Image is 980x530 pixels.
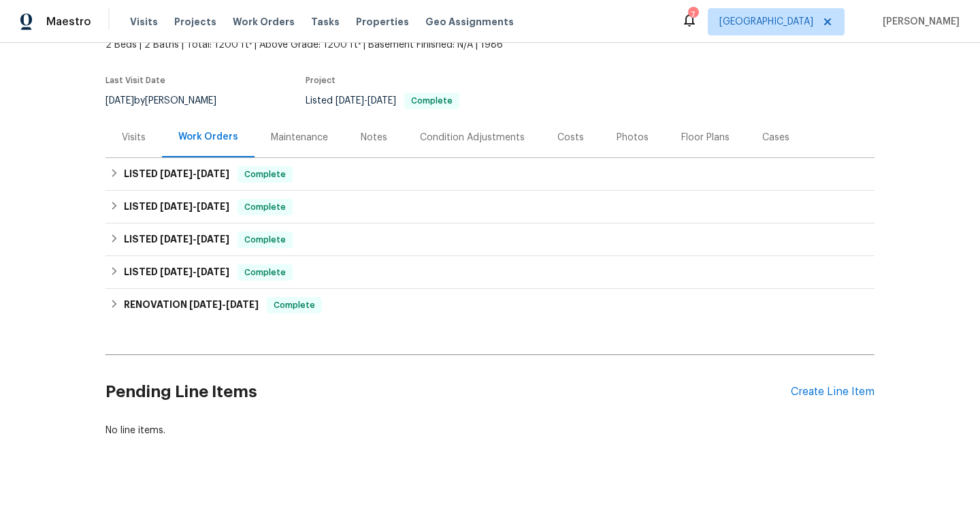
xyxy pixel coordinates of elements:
[105,191,875,223] div: LISTED [DATE]-[DATE]Complete
[239,266,291,279] span: Complete
[226,300,259,309] span: [DATE]
[178,130,238,144] div: Work Orders
[105,289,875,322] div: RENOVATION [DATE]-[DATE]Complete
[105,93,233,109] div: by [PERSON_NAME]
[688,8,698,22] div: 7
[160,202,229,211] span: -
[791,386,875,399] div: Create Line Item
[105,158,875,191] div: LISTED [DATE]-[DATE]Complete
[189,300,222,309] span: [DATE]
[174,15,216,29] span: Projects
[124,232,229,248] h6: LISTED
[124,264,229,281] h6: LISTED
[197,234,229,244] span: [DATE]
[160,169,193,178] span: [DATE]
[361,131,387,144] div: Notes
[197,202,229,211] span: [DATE]
[420,131,525,144] div: Condition Adjustments
[311,17,340,27] span: Tasks
[356,15,409,29] span: Properties
[877,15,960,29] span: [PERSON_NAME]
[124,199,229,215] h6: LISTED
[189,300,259,309] span: -
[105,360,791,424] h2: Pending Line Items
[425,15,514,29] span: Geo Assignments
[105,96,134,106] span: [DATE]
[160,234,193,244] span: [DATE]
[557,131,584,144] div: Costs
[197,267,229,277] span: [DATE]
[306,96,459,106] span: Listed
[160,267,193,277] span: [DATE]
[197,169,229,178] span: [DATE]
[122,131,146,144] div: Visits
[306,76,336,84] span: Project
[160,202,193,211] span: [DATE]
[160,234,229,244] span: -
[681,131,730,144] div: Floor Plans
[617,131,649,144] div: Photos
[105,424,875,437] div: No line items.
[239,233,291,247] span: Complete
[336,96,396,106] span: -
[46,15,91,29] span: Maestro
[268,298,321,312] span: Complete
[105,256,875,289] div: LISTED [DATE]-[DATE]Complete
[762,131,789,144] div: Cases
[719,15,813,29] span: [GEOGRAPHIC_DATA]
[124,297,259,313] h6: RENOVATION
[239,200,291,214] span: Complete
[406,97,458,105] span: Complete
[105,38,599,52] span: 2 Beds | 2 Baths | Total: 1200 ft² | Above Grade: 1200 ft² | Basement Finished: N/A | 1986
[160,169,229,178] span: -
[367,96,396,106] span: [DATE]
[160,267,229,277] span: -
[130,15,158,29] span: Visits
[271,131,328,144] div: Maintenance
[105,76,165,84] span: Last Visit Date
[239,168,291,181] span: Complete
[233,15,295,29] span: Work Orders
[105,223,875,256] div: LISTED [DATE]-[DATE]Complete
[336,96,364,106] span: [DATE]
[124,166,229,183] h6: LISTED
